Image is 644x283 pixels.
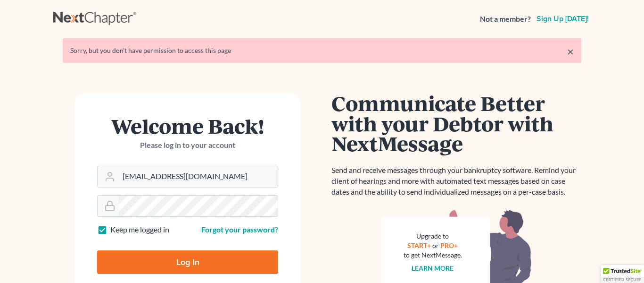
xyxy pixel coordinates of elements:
[97,140,278,151] p: Please log in to your account
[480,14,531,25] strong: Not a member?
[331,93,581,154] h1: Communicate Better with your Debtor with NextMessage
[70,46,574,55] div: Sorry, but you don't have permission to access this page
[412,264,454,272] a: Learn more
[601,265,644,283] div: TrustedSite Certified
[97,250,278,274] input: Log In
[535,15,591,23] a: Sign up [DATE]!
[408,241,431,249] a: START+
[433,241,439,249] span: or
[97,116,278,136] h1: Welcome Back!
[404,232,462,241] div: Upgrade to
[110,224,169,235] label: Keep me logged in
[404,250,462,260] div: to get NextMessage.
[201,225,278,234] a: Forgot your password?
[441,241,458,249] a: PRO+
[119,166,278,187] input: Email Address
[567,46,574,57] a: ×
[331,165,581,197] p: Send and receive messages through your bankruptcy software. Remind your client of hearings and mo...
